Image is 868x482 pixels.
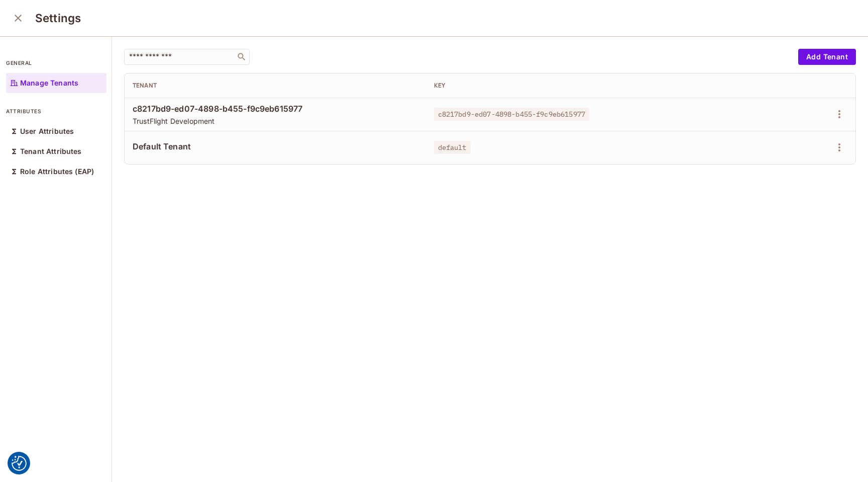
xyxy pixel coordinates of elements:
h3: Settings [35,11,81,25]
img: Revisit consent button [12,456,27,471]
p: Tenant Attributes [20,147,82,155]
button: Add Tenant [798,49,856,65]
button: close [8,8,28,28]
button: Consent Preferences [12,456,27,471]
span: default [434,141,471,154]
p: User Attributes [20,127,74,135]
div: Key [434,82,719,90]
span: TrustFlight Development [133,116,418,126]
p: Manage Tenants [20,79,78,87]
p: attributes [6,107,106,115]
p: Role Attributes (EAP) [20,168,94,176]
p: general [6,59,106,67]
span: Default Tenant [133,141,418,152]
div: Tenant [133,82,418,90]
span: c8217bd9-ed07-4898-b455-f9c9eb615977 [133,103,418,114]
span: c8217bd9-ed07-4898-b455-f9c9eb615977 [434,108,589,121]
